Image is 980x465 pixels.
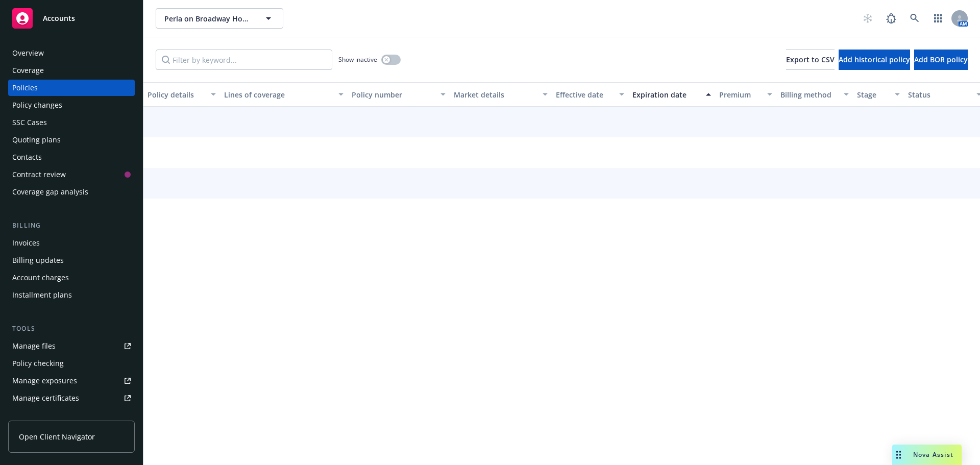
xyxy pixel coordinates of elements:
[8,355,135,372] a: Policy checking
[892,445,905,465] div: Drag to move
[338,55,377,64] span: Show inactive
[8,252,135,268] a: Billing updates
[12,45,44,61] div: Overview
[8,270,135,286] a: Account charges
[8,390,135,406] a: Manage certificates
[12,270,69,286] div: Account charges
[164,13,253,24] span: Perla on Broadway Homeowners Association
[857,89,889,100] div: Stage
[454,89,536,100] div: Market details
[8,287,135,303] a: Installment plans
[786,55,835,64] span: Export to CSV
[12,166,66,183] div: Contract review
[12,407,64,424] div: Manage claims
[12,62,44,79] div: Coverage
[12,80,38,96] div: Policies
[908,89,970,100] div: Status
[8,338,135,354] a: Manage files
[12,149,42,165] div: Contacts
[12,184,88,200] div: Coverage gap analysis
[715,82,776,107] button: Premium
[8,149,135,165] a: Contacts
[839,55,910,64] span: Add historical policy
[8,324,135,334] div: Tools
[8,166,135,183] a: Contract review
[8,184,135,200] a: Coverage gap analysis
[8,373,135,389] a: Manage exposures
[220,82,348,107] button: Lines of coverage
[12,373,77,389] div: Manage exposures
[8,221,135,231] div: Billing
[786,50,835,70] button: Export to CSV
[8,235,135,251] a: Invoices
[12,287,72,303] div: Installment plans
[156,50,332,70] input: Filter by keyword...
[552,82,628,107] button: Effective date
[881,8,901,29] a: Report a Bug
[352,89,434,100] div: Policy number
[839,50,910,70] button: Add historical policy
[348,82,450,107] button: Policy number
[12,97,62,113] div: Policy changes
[857,8,878,29] a: Start snowing
[143,82,220,107] button: Policy details
[148,89,205,100] div: Policy details
[913,450,953,459] span: Nova Assist
[12,390,79,406] div: Manage certificates
[8,80,135,96] a: Policies
[12,338,56,354] div: Manage files
[780,89,838,100] div: Billing method
[12,355,64,372] div: Policy checking
[8,45,135,61] a: Overview
[224,89,332,100] div: Lines of coverage
[776,82,853,107] button: Billing method
[719,89,761,100] div: Premium
[892,445,962,465] button: Nova Assist
[556,89,613,100] div: Effective date
[914,50,968,70] button: Add BOR policy
[928,8,948,29] a: Switch app
[450,82,552,107] button: Market details
[12,235,40,251] div: Invoices
[8,407,135,424] a: Manage claims
[12,252,64,268] div: Billing updates
[853,82,904,107] button: Stage
[43,14,75,22] span: Accounts
[8,62,135,79] a: Coverage
[632,89,700,100] div: Expiration date
[12,132,61,148] div: Quoting plans
[8,4,135,33] a: Accounts
[8,97,135,113] a: Policy changes
[12,114,47,131] div: SSC Cases
[914,55,968,64] span: Add BOR policy
[904,8,925,29] a: Search
[156,8,283,29] button: Perla on Broadway Homeowners Association
[8,114,135,131] a: SSC Cases
[8,132,135,148] a: Quoting plans
[19,431,95,442] span: Open Client Navigator
[628,82,715,107] button: Expiration date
